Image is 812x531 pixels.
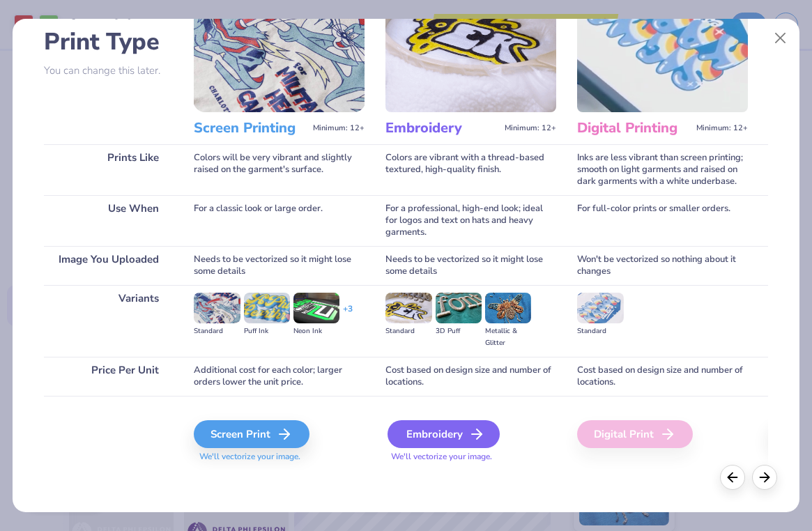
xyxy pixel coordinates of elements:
img: Neon Ink [293,293,339,323]
div: + 3 [343,303,353,327]
h3: Embroidery [385,119,499,137]
img: 3D Puff [436,293,482,323]
div: Use When [44,195,173,246]
div: For a professional, high-end look; ideal for logos and text on hats and heavy garments. [385,195,556,246]
div: Cost based on design size and number of locations. [385,357,556,396]
div: Cost based on design size and number of locations. [577,357,748,396]
h3: Screen Printing [194,119,307,137]
div: Metallic & Glitter [485,325,531,349]
img: Standard [385,293,431,323]
div: Embroidery [388,420,500,448]
img: Metallic & Glitter [485,293,531,323]
span: Minimum: 12+ [696,123,748,133]
p: You can change this later. [44,65,173,77]
div: Won't be vectorized so nothing about it changes [577,246,748,285]
div: Inks are less vibrant than screen printing; smooth on light garments and raised on dark garments ... [577,144,748,195]
div: Variants [44,285,173,357]
div: Prints Like [44,144,173,195]
div: Standard [194,325,240,337]
span: We'll vectorize your image. [385,451,556,463]
img: Standard [194,293,240,323]
div: Colors are vibrant with a thread-based textured, high-quality finish. [385,144,556,195]
div: Price Per Unit [44,357,173,396]
span: We'll vectorize your image. [194,451,365,463]
div: Standard [577,325,623,337]
div: Image You Uploaded [44,246,173,285]
div: 3D Puff [436,325,482,337]
div: Colors will be very vibrant and slightly raised on the garment's surface. [194,144,365,195]
div: Puff Ink [244,325,290,337]
span: Minimum: 12+ [505,123,556,133]
img: Puff Ink [244,293,290,323]
div: Neon Ink [293,325,339,337]
div: For a classic look or large order. [194,195,365,246]
div: Digital Print [577,420,693,448]
div: Screen Print [194,420,309,448]
div: Standard [385,325,431,337]
img: Standard [577,293,623,323]
div: For full-color prints or smaller orders. [577,195,748,246]
div: Additional cost for each color; larger orders lower the unit price. [194,357,365,396]
div: Needs to be vectorized so it might lose some details [385,246,556,285]
h3: Digital Printing [577,119,691,137]
div: Needs to be vectorized so it might lose some details [194,246,365,285]
span: Minimum: 12+ [313,123,365,133]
